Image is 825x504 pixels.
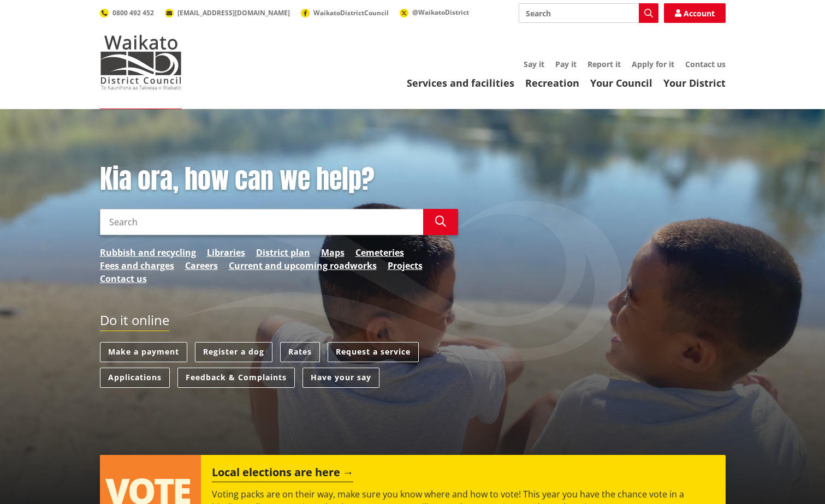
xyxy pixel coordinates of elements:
a: Rates [280,342,320,362]
h1: Kia ora, how can we help? [100,164,458,195]
a: [EMAIL_ADDRESS][DOMAIN_NAME] [165,8,290,17]
a: Register a dog [195,342,272,362]
a: Careers [185,259,218,272]
span: @WaikatoDistrict [412,8,469,17]
a: 0800 492 452 [100,8,154,17]
a: Request a service [328,342,419,362]
a: Fees and charges [100,259,174,272]
a: Projects [388,259,423,272]
a: Pay it [555,59,577,69]
a: Say it [524,59,544,69]
span: [EMAIL_ADDRESS][DOMAIN_NAME] [177,8,290,17]
a: Libraries [207,246,245,259]
input: Search input [100,209,423,235]
a: Feedback & Complaints [177,368,295,388]
a: Make a payment [100,342,187,362]
h2: Do it online [100,313,169,332]
a: Apply for it [632,59,674,69]
a: Cemeteries [355,246,404,259]
a: District plan [256,246,310,259]
span: WaikatoDistrictCouncil [313,8,389,17]
a: Current and upcoming roadworks [229,259,377,272]
a: Report it [587,59,621,69]
a: Applications [100,368,170,388]
a: Have your say [302,368,379,388]
h2: Local elections are here [212,466,353,482]
a: Contact us [100,272,147,285]
input: Search input [519,3,658,23]
a: @WaikatoDistrict [400,8,469,17]
a: Rubbish and recycling [100,246,196,259]
a: Services and facilities [407,76,514,89]
img: Waikato District Council - Te Kaunihera aa Takiwaa o Waikato [100,35,182,89]
a: Maps [321,246,345,259]
a: Account [664,3,726,23]
a: WaikatoDistrictCouncil [301,8,389,17]
a: Your Council [590,76,652,89]
a: Contact us [685,59,726,69]
a: Recreation [525,76,579,89]
a: Your District [663,76,726,89]
span: 0800 492 452 [112,8,154,17]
